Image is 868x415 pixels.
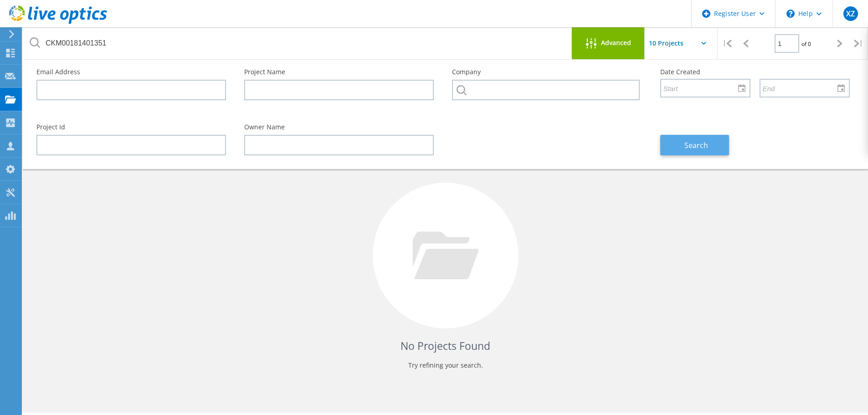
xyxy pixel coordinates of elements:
[23,27,572,59] input: Search projects by name, owner, ID, company, etc
[9,19,107,26] a: Live Optics Dashboard
[801,40,811,48] span: of 0
[786,10,795,18] svg: \n
[244,69,434,75] label: Project Name
[661,79,743,97] input: Start
[760,79,842,97] input: End
[718,27,736,60] div: |
[849,27,868,60] div: |
[41,338,850,354] h4: No Projects Found
[846,10,855,17] span: XZ
[660,69,850,75] label: Date Created
[244,124,434,130] label: Owner Name
[601,40,631,46] span: Advanced
[36,124,226,130] label: Project Id
[684,140,708,150] span: Search
[41,358,850,373] p: Try refining your search.
[36,69,226,75] label: Email Address
[452,69,642,75] label: Company
[660,135,729,155] button: Search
